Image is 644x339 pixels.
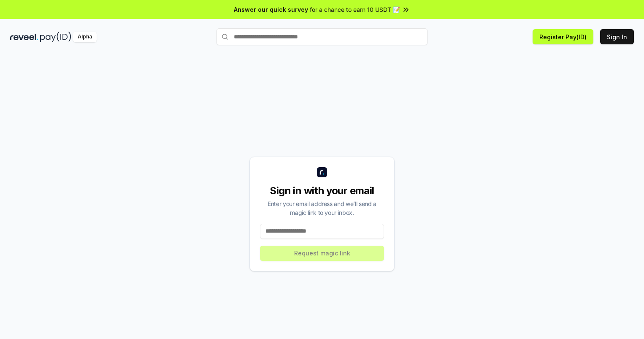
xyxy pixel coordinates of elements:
div: Sign in with your email [260,184,384,198]
button: Sign In [600,29,634,44]
span: for a chance to earn 10 USDT 📝 [310,5,400,14]
img: logo_small [317,167,327,177]
img: reveel_dark [10,32,38,42]
span: Answer our quick survey [234,5,308,14]
img: pay_id [40,32,71,42]
div: Alpha [73,32,97,42]
div: Enter your email address and we’ll send a magic link to your inbox. [260,199,384,217]
button: Register Pay(ID) [533,29,593,44]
